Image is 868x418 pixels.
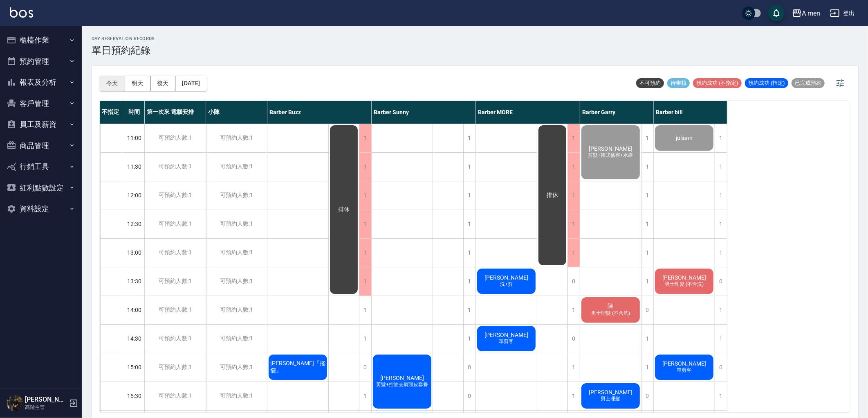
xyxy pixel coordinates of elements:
div: 14:00 [124,296,145,324]
button: 報表及分析 [3,72,79,93]
div: Barber Buzz [267,101,372,124]
div: 1 [715,296,727,324]
button: [DATE] [175,76,206,91]
div: 11:30 [124,152,145,181]
span: 單剪客 [498,338,516,345]
button: save [768,5,785,21]
div: 1 [641,210,653,238]
div: 1 [463,210,475,238]
h5: [PERSON_NAME] [25,395,67,404]
span: 排休 [336,206,351,213]
div: 1 [359,124,371,152]
div: 可預約人數:1 [206,181,267,210]
div: 1 [359,181,371,210]
div: 可預約人數:1 [145,181,206,210]
div: 可預約人數:1 [206,153,267,181]
button: 明天 [125,76,150,91]
span: 待審核 [667,79,690,87]
div: 12:30 [124,210,145,238]
button: 紅利點數設定 [3,177,79,199]
div: 1 [359,153,371,181]
h2: day Reservation records [92,36,155,41]
div: 可預約人數:1 [145,325,206,353]
div: Barber Garry [580,101,654,124]
div: Barber Sunny [372,101,476,124]
span: 預約成功 (不指定) [693,79,742,87]
div: 0 [641,296,653,324]
div: 0 [567,267,580,296]
div: 可預約人數:1 [206,239,267,267]
div: 可預約人數:1 [145,239,206,267]
span: juliann [674,135,694,141]
button: A men [789,5,823,22]
div: 1 [567,296,580,324]
div: 0 [715,353,727,382]
div: 12:00 [124,181,145,210]
div: 0 [463,382,475,410]
div: 1 [715,325,727,353]
div: 15:00 [124,353,145,382]
span: [PERSON_NAME] [587,389,634,395]
span: 男士理髮 [599,395,622,402]
div: 1 [715,124,727,152]
div: 1 [715,239,727,267]
div: 可預約人數:1 [145,153,206,181]
div: 可預約人數:1 [145,267,206,296]
span: 洗+剪 [498,281,514,288]
span: 排休 [545,192,560,199]
div: 1 [641,124,653,152]
div: 15:30 [124,382,145,410]
div: 可預約人數:1 [206,267,267,296]
div: 1 [463,267,475,296]
span: [PERSON_NAME] [661,274,708,281]
p: 高階主管 [25,404,67,411]
div: 1 [567,382,580,410]
div: 1 [359,325,371,353]
div: 1 [359,210,371,238]
button: 客戶管理 [3,93,79,114]
span: 不可預約 [636,79,664,87]
span: 男士理髮 (不含洗) [590,310,632,317]
div: 1 [567,124,580,152]
div: 1 [641,153,653,181]
div: 可預約人數:1 [206,296,267,324]
div: 可預約人數:1 [145,296,206,324]
div: 1 [715,382,727,410]
div: 可預約人數:1 [145,124,206,152]
button: 行銷工具 [3,156,79,177]
img: Person [7,395,23,411]
span: [PERSON_NAME] [587,145,634,152]
div: 1 [641,239,653,267]
div: 0 [641,382,653,410]
div: 1 [641,181,653,210]
div: 可預約人數:1 [206,210,267,238]
div: 可預約人數:1 [206,325,267,353]
div: 1 [567,181,580,210]
div: 13:00 [124,238,145,267]
div: 1 [567,153,580,181]
span: [PERSON_NAME] [661,360,708,367]
button: 櫃檯作業 [3,29,79,51]
div: 1 [715,153,727,181]
div: 13:30 [124,267,145,296]
span: 剪髮+控油去屑頭皮套餐 [375,381,430,388]
span: 男士理髮 (不含洗) [663,281,705,288]
span: 單剪客 [675,367,693,374]
div: 1 [359,239,371,267]
div: 1 [463,239,475,267]
div: 1 [463,153,475,181]
div: 可預約人數:1 [145,382,206,410]
span: [PERSON_NAME] [483,332,530,338]
span: 陳 [606,303,615,310]
div: 1 [641,267,653,296]
div: 1 [463,296,475,324]
div: 時間 [124,101,145,124]
div: 可預約人數:1 [206,124,267,152]
button: 商品管理 [3,135,79,156]
div: 1 [567,239,580,267]
div: 0 [463,353,475,382]
h3: 單日預約紀錄 [92,45,155,56]
span: 已完成預約 [792,79,825,87]
div: 1 [567,353,580,382]
button: 資料設定 [3,198,79,219]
